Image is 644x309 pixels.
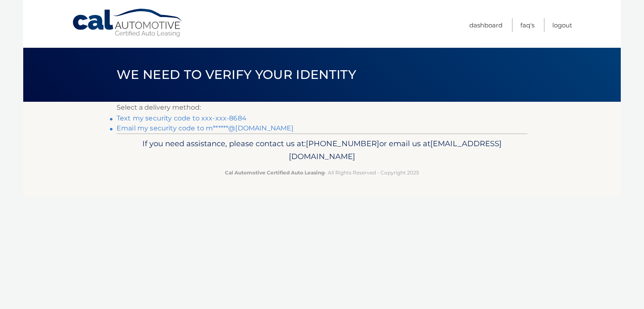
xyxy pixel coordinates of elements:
a: Dashboard [469,18,503,32]
a: Text my security code to xxx-xxx-8684 [117,114,246,122]
a: Email my security code to m******@[DOMAIN_NAME] [117,124,294,132]
strong: Cal Automotive Certified Auto Leasing [225,169,324,176]
a: FAQ's [520,18,534,32]
a: Cal Automotive [72,8,184,38]
p: Select a delivery method: [117,102,527,113]
p: If you need assistance, please contact us at: or email us at [122,137,522,164]
a: Logout [552,18,572,32]
span: We need to verify your identity [117,67,356,82]
p: - All Rights Reserved - Copyright 2025 [122,168,522,177]
span: [PHONE_NUMBER] [306,139,379,148]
